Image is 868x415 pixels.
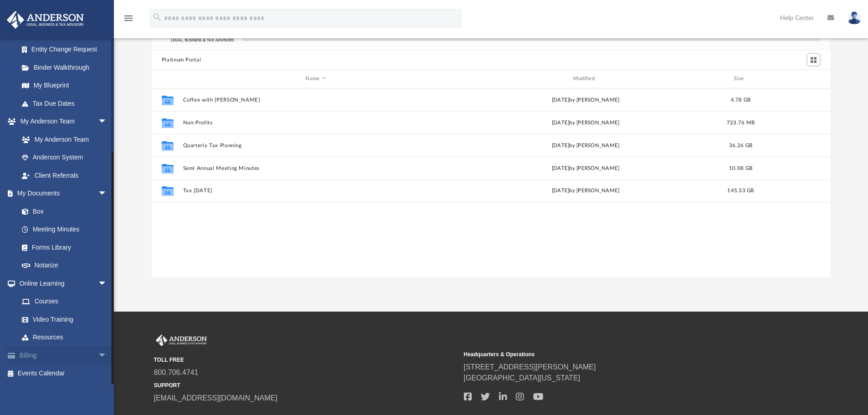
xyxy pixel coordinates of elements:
[727,188,754,193] span: 145.33 GB
[13,149,116,167] a: Anderson System
[6,113,116,131] a: My Anderson Teamarrow_drop_down
[13,220,116,239] a: Meeting Minutes
[464,363,596,371] a: [STREET_ADDRESS][PERSON_NAME]
[123,17,134,24] a: menu
[13,58,121,77] a: Binder Walkthrough
[183,120,448,126] button: Non-Profits
[464,374,580,382] a: [GEOGRAPHIC_DATA][US_STATE]
[154,394,277,402] a: [EMAIL_ADDRESS][DOMAIN_NAME]
[183,97,448,103] button: Coffee with [PERSON_NAME]
[6,274,116,292] a: Online Learningarrow_drop_down
[13,41,121,59] a: Entity Change Request
[182,75,448,83] div: Name
[6,346,121,364] a: Billingarrow_drop_down
[452,164,718,172] div: [DATE] by [PERSON_NAME]
[729,165,752,170] span: 10.08 GB
[452,118,718,127] div: [DATE] by [PERSON_NAME]
[98,346,116,365] span: arrow_drop_down
[183,165,448,171] button: Semi Annual Meeting Minutes
[162,56,201,64] button: Platinum Portal
[154,369,199,376] a: 800.706.4741
[730,97,750,102] span: 4.78 GB
[152,88,831,277] div: grid
[13,328,116,347] a: Resources
[729,143,752,148] span: 36.26 GB
[763,75,827,83] div: id
[183,143,448,149] button: Quarterly Tax Planning
[13,94,121,113] a: Tax Due Dates
[4,11,87,29] img: Anderson Advisors Platinum Portal
[13,166,116,184] a: Client Referrals
[13,202,112,220] a: Box
[6,364,121,383] a: Events Calendar
[13,256,116,275] a: Notarize
[722,75,759,83] div: Size
[154,381,457,389] small: SUPPORT
[847,11,861,25] img: User Pic
[6,184,116,203] a: My Documentsarrow_drop_down
[13,292,116,311] a: Courses
[727,120,755,125] span: 723.76 MB
[183,188,448,194] button: Tax [DATE]
[13,238,112,256] a: Forms Library
[13,310,112,328] a: Video Training
[123,13,134,24] i: menu
[98,113,116,131] span: arrow_drop_down
[452,187,718,195] div: [DATE] by [PERSON_NAME]
[154,356,457,364] small: TOLL FREE
[98,274,116,293] span: arrow_drop_down
[452,96,718,104] div: [DATE] by [PERSON_NAME]
[452,75,719,83] div: Modified
[807,53,821,66] button: Switch to Grid View
[452,141,718,149] div: [DATE] by [PERSON_NAME]
[156,75,179,83] div: id
[464,350,767,359] small: Headquarters & Operations
[98,184,116,203] span: arrow_drop_down
[152,12,162,22] i: search
[13,130,112,149] a: My Anderson Team
[13,77,116,95] a: My Blueprint
[154,334,209,346] img: Anderson Advisors Platinum Portal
